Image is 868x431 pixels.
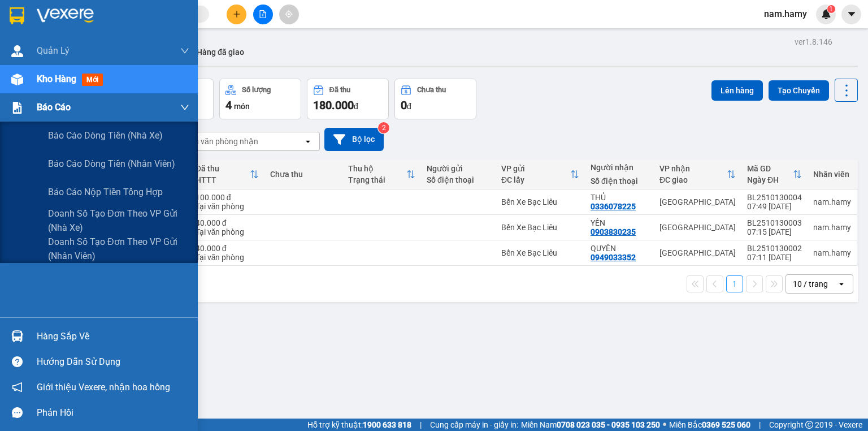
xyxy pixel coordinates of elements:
[37,354,189,370] div: Hướng dẫn sử dụng
[805,421,813,429] span: copyright
[711,80,763,101] button: Lên hàng
[270,170,337,179] div: Chưa thu
[37,380,170,394] span: Giới thiệu Vexere, nhận hoa hồng
[12,382,23,393] span: notification
[48,128,163,143] span: Báo cáo dòng tiền (nhà xe)
[37,100,71,114] span: Báo cáo
[769,80,829,101] button: Tạo Chuyến
[196,253,259,262] div: Tại văn phòng
[234,102,250,111] span: món
[5,71,157,89] b: GỬI : Bến Xe Bạc Liêu
[829,5,833,13] span: 1
[188,38,253,66] button: Hàng đã giao
[841,5,861,24] button: caret-down
[557,420,660,429] strong: 0708 023 035 - 0935 103 250
[747,175,793,184] div: Ngày ĐH
[813,223,851,232] div: nam.hamy
[795,36,832,48] div: ver 1.8.146
[813,170,851,179] div: Nhân viên
[521,419,660,431] span: Miền Nam
[702,420,750,429] strong: 0369 525 060
[196,244,259,253] div: 40.000 đ
[591,193,648,202] div: THỦ
[196,193,259,202] div: 100.000 đ
[196,164,250,173] div: Đã thu
[65,41,74,50] span: phone
[5,39,215,53] li: 0946 508 595
[307,79,389,119] button: Đã thu180.000đ
[591,244,648,253] div: QUYÊN
[827,5,835,13] sup: 1
[813,248,851,257] div: nam.hamy
[430,419,518,431] span: Cung cấp máy in - giấy in:
[847,9,857,19] span: caret-down
[342,160,421,189] th: Toggle SortBy
[48,235,189,263] span: Doanh số tạo đơn theo VP gửi (nhân viên)
[821,9,831,19] img: icon-new-feature
[747,253,802,262] div: 07:11 [DATE]
[48,157,175,171] span: Báo cáo dòng tiền (nhân viên)
[196,202,259,211] div: Tại văn phòng
[747,202,802,211] div: 07:49 [DATE]
[65,7,150,21] b: Nhà Xe Hà My
[591,253,636,262] div: 0949033352
[82,74,103,86] span: mới
[5,25,215,39] li: 995 [PERSON_NAME]
[219,79,301,119] button: Số lượng4món
[303,137,313,146] svg: open
[659,175,727,184] div: ĐC giao
[348,175,406,184] div: Trạng thái
[501,197,579,206] div: Bến Xe Bạc Liêu
[37,328,189,345] div: Hàng sắp về
[427,164,490,173] div: Người gửi
[253,5,273,24] button: file-add
[259,10,267,18] span: file-add
[659,197,736,206] div: [GEOGRAPHIC_DATA]
[180,46,189,55] span: down
[196,227,259,236] div: Tại văn phòng
[759,419,761,431] span: |
[747,218,802,227] div: BL2510130003
[196,175,250,184] div: HTTT
[279,5,299,24] button: aim
[501,248,579,257] div: Bến Xe Bạc Liêu
[307,419,411,431] span: Hỗ trợ kỹ thuật:
[190,160,264,189] th: Toggle SortBy
[591,227,636,236] div: 0903830235
[11,102,23,114] img: solution-icon
[591,202,636,211] div: 0336078225
[501,175,570,184] div: ĐC lấy
[669,419,750,431] span: Miền Bắc
[420,419,422,431] span: |
[663,423,666,427] span: ⚪️
[48,206,189,235] span: Doanh số tạo đơn theo VP gửi (nhà xe)
[659,223,736,232] div: [GEOGRAPHIC_DATA]
[37,74,76,84] span: Kho hàng
[837,279,846,288] svg: open
[726,275,743,292] button: 1
[407,102,411,111] span: đ
[11,330,23,342] img: warehouse-icon
[225,98,232,112] span: 4
[427,175,490,184] div: Số điện thoại
[501,164,570,173] div: VP gửi
[591,163,648,172] div: Người nhận
[348,164,406,173] div: Thu hộ
[417,86,446,94] div: Chưa thu
[37,404,189,421] div: Phản hồi
[813,197,851,206] div: nam.hamy
[755,7,816,21] span: nam.hamy
[180,103,189,112] span: down
[654,160,741,189] th: Toggle SortBy
[37,44,70,58] span: Quản Lý
[363,420,411,429] strong: 1900 633 818
[329,86,350,94] div: Đã thu
[793,278,828,290] div: 10 / trang
[747,227,802,236] div: 07:15 [DATE]
[747,244,802,253] div: BL2510130002
[313,98,354,112] span: 180.000
[401,98,407,112] span: 0
[180,136,258,147] div: Chọn văn phòng nhận
[11,45,23,57] img: warehouse-icon
[747,193,802,202] div: BL2510130004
